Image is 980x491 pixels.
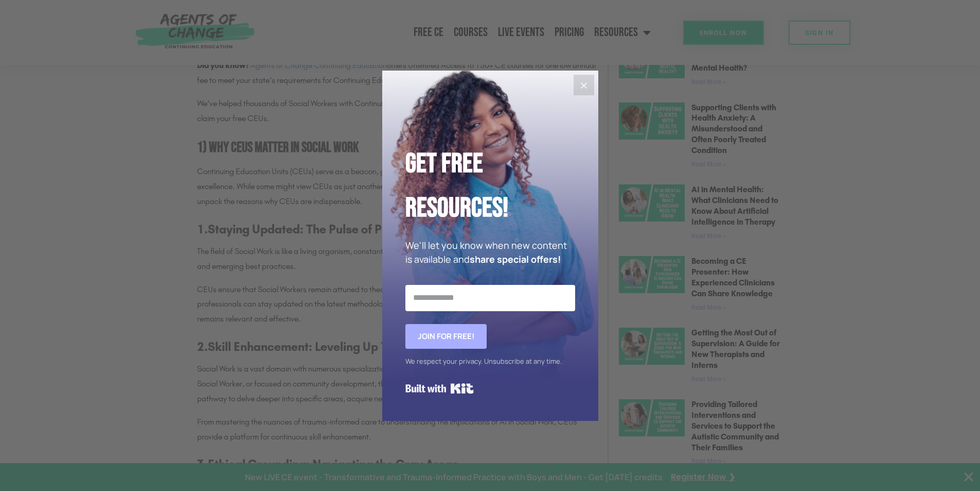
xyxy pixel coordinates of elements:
div: We respect your privacy. Unsubscribe at any time. [405,354,575,369]
button: Close [574,75,594,95]
button: Join for FREE! [405,324,487,349]
h2: Get Free Resources! [405,142,575,231]
a: Built with Kit [405,379,474,398]
p: We'll let you know when new content is available and [405,239,575,266]
input: Email Address [405,285,575,311]
strong: share special offers! [470,253,561,265]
